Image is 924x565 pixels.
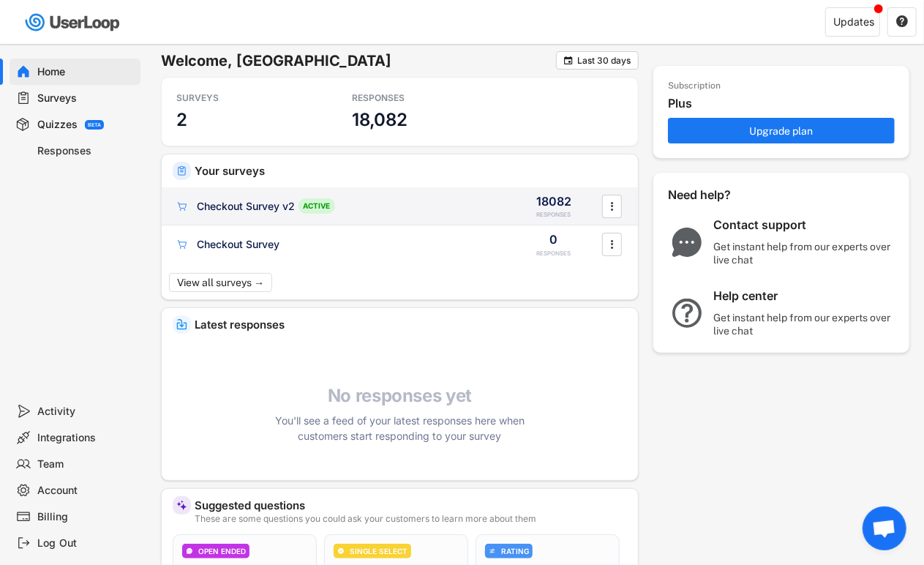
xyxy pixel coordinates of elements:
div: Team [38,457,135,471]
img: QuestionMarkInverseMajor.svg [668,299,706,328]
div: RATING [501,547,529,555]
div: SURVEYS [176,92,308,104]
div: RESPONSES [537,250,571,258]
div: Activity [38,405,135,419]
div: ACTIVE [298,198,335,214]
button: Upgrade plan [668,118,895,143]
img: ChatMajor.svg [668,228,706,257]
div: Home [38,65,135,79]
div: RESPONSES [352,92,484,104]
div: Subscription [668,81,721,92]
div: SINGLE SELECT [350,547,407,555]
div: Latest responses [195,319,627,330]
text:  [564,55,573,66]
button:  [895,15,909,29]
h4: No responses yet [268,385,532,407]
img: IncomingMajor.svg [176,319,187,330]
div: Responses [38,144,135,158]
div: Updates [833,17,874,27]
div: Integrations [38,431,135,445]
img: CircleTickMinorWhite.svg [337,547,345,555]
div: RESPONSES [537,211,571,219]
div: 18082 [536,193,571,209]
button:  [563,55,574,66]
text:  [611,236,614,252]
h6: Welcome, [GEOGRAPHIC_DATA] [161,51,556,70]
div: Suggested questions [195,500,627,511]
div: Surveys [38,91,135,105]
div: Help center [713,288,896,304]
div: Billing [38,510,135,524]
div: Need help? [668,187,770,203]
div: Checkout Survey [197,237,279,252]
div: You'll see a feed of your latest responses here when customers start responding to your survey [268,413,532,444]
img: ConversationMinor.svg [186,547,193,555]
div: Log Out [38,536,135,550]
div: Open chat [863,506,906,550]
div: Account [38,484,135,498]
div: Quizzes [37,118,78,132]
text:  [896,15,908,28]
h3: 18,082 [352,108,407,131]
h3: 2 [176,108,187,131]
img: AdjustIcon.svg [489,547,496,555]
div: Plus [668,96,902,111]
div: Checkout Survey v2 [197,199,295,214]
div: Your surveys [195,165,627,176]
img: userloop-logo-01.svg [22,7,125,37]
div: 0 [550,231,558,247]
div: Last 30 days [577,56,631,65]
div: These are some questions you could ask your customers to learn more about them [195,515,627,523]
button:  [605,233,620,255]
div: Get instant help from our experts over live chat [713,311,896,337]
button: View all surveys → [169,273,272,292]
div: BETA [88,122,101,127]
button:  [605,195,620,217]
img: MagicMajor%20%28Purple%29.svg [176,500,187,511]
div: Get instant help from our experts over live chat [713,240,896,266]
text:  [611,198,614,214]
div: OPEN ENDED [198,547,246,555]
div: Contact support [713,217,896,233]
